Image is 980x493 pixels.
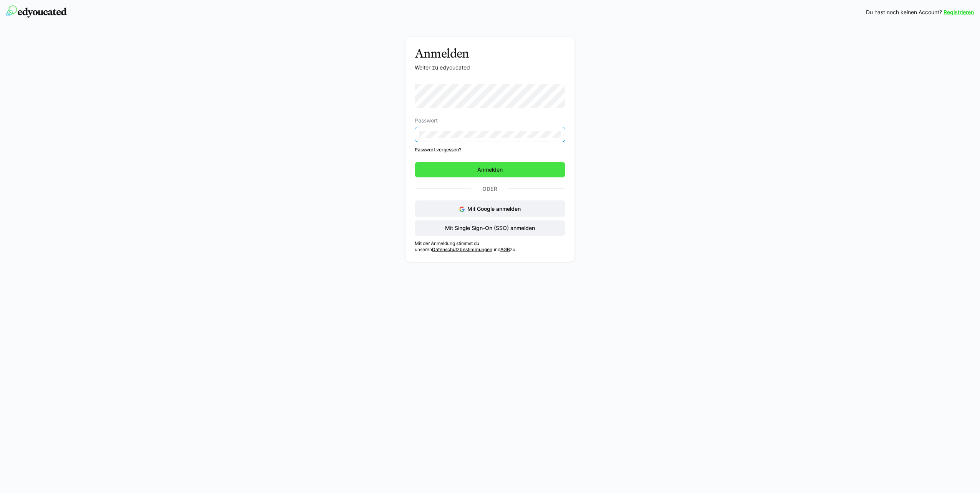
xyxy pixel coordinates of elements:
span: Mit Google anmelden [467,205,521,212]
span: Mit Single Sign-On (SSO) anmelden [444,224,536,232]
img: edyoucated [6,5,67,18]
p: Oder [471,184,509,194]
a: AGB [500,246,510,252]
span: Passwort [415,117,438,124]
p: Weiter zu edyoucated [415,64,566,71]
p: Mit der Anmeldung stimmst du unseren und zu. [415,240,566,253]
button: Mit Google anmelden [415,200,566,217]
a: Passwort vergessen? [415,147,566,153]
span: Anmelden [476,166,504,174]
span: Du hast noch keinen Account? [866,8,942,16]
a: Datenschutzbestimmungen [432,246,492,252]
button: Mit Single Sign-On (SSO) anmelden [415,220,566,236]
h3: Anmelden [415,46,566,61]
a: Registrieren [944,8,974,16]
button: Anmelden [415,162,566,177]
